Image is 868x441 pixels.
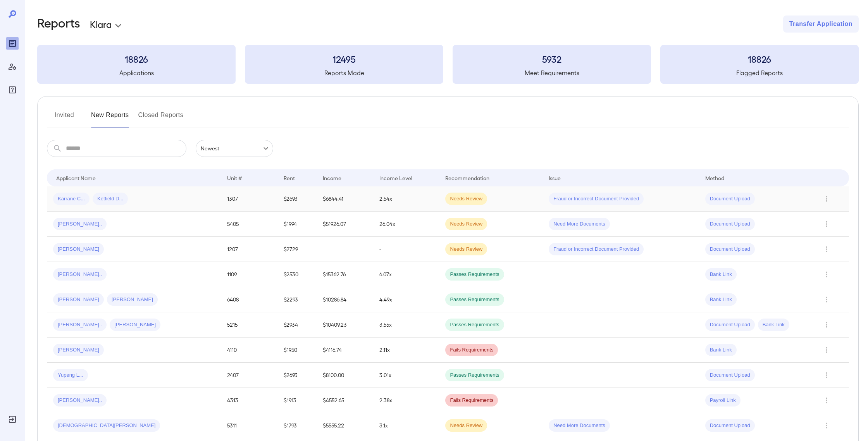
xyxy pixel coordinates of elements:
[245,68,443,78] h5: Reports Made
[660,68,859,78] h5: Flagged Reports
[820,293,833,306] button: Row Actions
[705,220,755,228] span: Document Upload
[705,346,737,354] span: Bank Link
[820,369,833,381] button: Row Actions
[445,195,487,203] span: Needs Review
[107,296,158,303] span: [PERSON_NAME]
[445,173,489,183] div: Recommendation
[373,287,439,312] td: 4.49x
[445,346,498,354] span: Fails Requirements
[820,344,833,356] button: Row Actions
[53,422,160,429] span: [DEMOGRAPHIC_DATA][PERSON_NAME]
[47,109,82,127] button: Invited
[221,212,277,237] td: 5405
[445,321,504,329] span: Passes Requirements
[373,237,439,262] td: -
[37,45,859,84] summary: 18826Applications12495Reports Made5932Meet Requirements18826Flagged Reports
[53,195,90,203] span: Karrane C...
[53,372,88,379] span: Yupeng L...
[445,397,498,404] span: Fails Requirements
[705,173,724,183] div: Method
[445,422,487,429] span: Needs Review
[277,338,317,363] td: $1950
[90,18,112,30] p: Klara
[820,394,833,407] button: Row Actions
[373,363,439,388] td: 3.01x
[705,296,737,303] span: Bank Link
[705,271,737,278] span: Bank Link
[317,338,373,363] td: $4116.74
[323,173,341,183] div: Income
[53,296,104,303] span: [PERSON_NAME]
[549,422,610,429] span: Need More Documents
[221,186,277,212] td: 1307
[138,109,184,127] button: Closed Reports
[705,422,755,429] span: Document Upload
[820,243,833,255] button: Row Actions
[277,287,317,312] td: $2293
[37,68,236,78] h5: Applications
[705,372,755,379] span: Document Upload
[221,262,277,287] td: 1109
[317,186,373,212] td: $6844.41
[820,268,833,281] button: Row Actions
[221,388,277,413] td: 4313
[56,173,96,183] div: Applicant Name
[221,287,277,312] td: 6408
[277,212,317,237] td: $1994
[53,346,104,354] span: [PERSON_NAME]
[445,246,487,253] span: Needs Review
[53,397,107,404] span: [PERSON_NAME]..
[549,220,610,228] span: Need More Documents
[277,262,317,287] td: $2530
[196,140,273,157] div: Newest
[317,287,373,312] td: $10286.84
[445,372,504,379] span: Passes Requirements
[373,186,439,212] td: 2.54x
[221,312,277,338] td: 5215
[549,173,561,183] div: Issue
[317,262,373,287] td: $15362.76
[379,173,412,183] div: Income Level
[783,16,859,33] button: Transfer Application
[277,413,317,438] td: $1793
[6,84,19,96] div: FAQ
[445,271,504,278] span: Passes Requirements
[373,338,439,363] td: 2.11x
[227,173,242,183] div: Unit #
[110,321,160,329] span: [PERSON_NAME]
[277,312,317,338] td: $2934
[820,419,833,432] button: Row Actions
[277,388,317,413] td: $1913
[453,53,651,65] h3: 5932
[445,296,504,303] span: Passes Requirements
[660,53,859,65] h3: 18826
[37,53,236,65] h3: 18826
[705,195,755,203] span: Document Upload
[37,16,80,33] h2: Reports
[53,246,104,253] span: [PERSON_NAME]
[221,237,277,262] td: 1207
[277,237,317,262] td: $2729
[373,388,439,413] td: 2.38x
[91,109,129,127] button: New Reports
[6,413,19,425] div: Log Out
[53,220,107,228] span: [PERSON_NAME]..
[820,193,833,205] button: Row Actions
[6,37,19,50] div: Reports
[284,173,296,183] div: Rent
[93,195,128,203] span: Ketfield D...
[705,397,741,404] span: Payroll Link
[221,338,277,363] td: 4110
[277,186,317,212] td: $2693
[373,312,439,338] td: 3.55x
[758,321,789,329] span: Bank Link
[705,321,755,329] span: Document Upload
[53,271,107,278] span: [PERSON_NAME]..
[245,53,443,65] h3: 12495
[445,220,487,228] span: Needs Review
[453,68,651,78] h5: Meet Requirements
[6,60,19,73] div: Manage Users
[221,363,277,388] td: 2407
[705,246,755,253] span: Document Upload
